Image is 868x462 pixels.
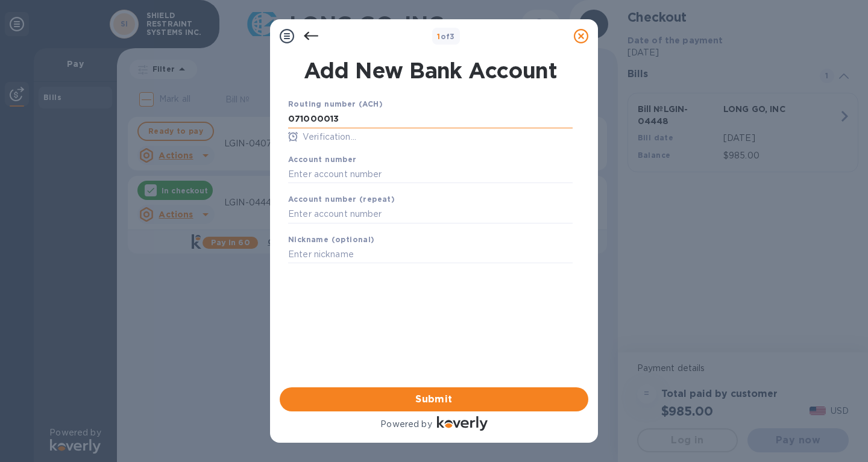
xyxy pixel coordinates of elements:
p: Verification... [303,131,573,143]
b: Nickname (optional) [288,235,375,244]
input: Enter routing number [288,110,573,128]
h1: Add New Bank Account [281,58,580,83]
img: Logo [437,416,488,431]
p: Powered by [380,418,432,431]
input: Enter nickname [288,246,573,264]
span: Submit [289,392,579,407]
b: of 3 [437,32,455,41]
span: 1 [437,32,440,41]
b: Account number (repeat) [288,195,395,204]
button: Submit [280,387,588,411]
b: Routing number (ACH) [288,99,383,108]
input: Enter account number [288,205,573,223]
input: Enter account number [288,165,573,183]
b: Account number [288,155,357,164]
